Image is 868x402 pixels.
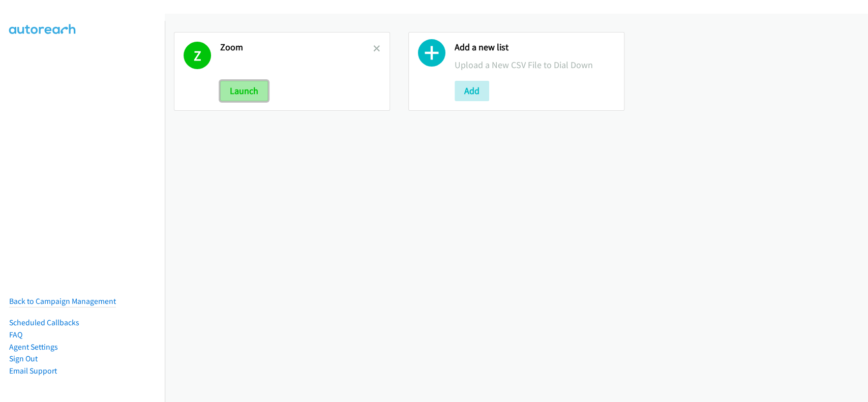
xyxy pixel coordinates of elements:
a: Back to Campaign Management [9,296,116,306]
a: Scheduled Callbacks [9,318,79,327]
a: FAQ [9,330,22,339]
a: Email Support [9,366,57,376]
button: Add [455,81,489,101]
a: Sign Out [9,354,38,363]
p: Upload a New CSV File to Dial Down [455,58,615,72]
button: Launch [220,81,268,101]
h2: Zoom [220,42,373,53]
h2: Add a new list [455,42,615,53]
h1: Z [184,42,211,69]
a: Agent Settings [9,342,58,352]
